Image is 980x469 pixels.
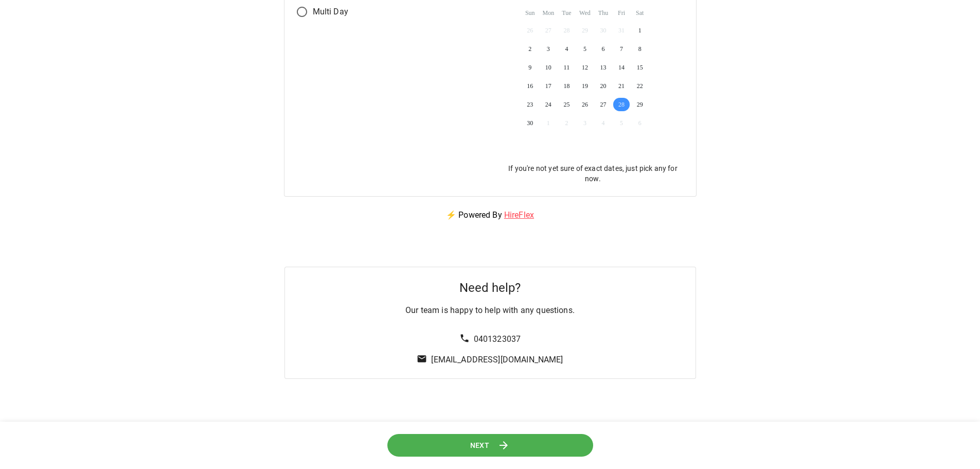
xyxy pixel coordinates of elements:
[521,77,539,95] button: 16
[313,6,348,18] span: Multi Day
[565,40,568,58] span: 4
[620,40,623,58] span: 7
[594,5,613,21] span: Thu
[637,77,643,95] span: 22
[594,95,613,114] button: 27
[612,77,631,95] button: 21
[631,40,649,58] button: 8
[558,77,576,95] button: 18
[558,58,576,77] button: 11
[558,95,576,114] button: 25
[528,40,531,58] span: 2
[576,95,594,114] button: 26
[558,40,576,58] button: 4
[545,58,551,77] span: 10
[600,77,607,95] span: 20
[539,95,558,114] button: 24
[521,95,539,114] button: 23
[631,21,649,40] button: 1
[576,5,594,21] span: Wed
[504,210,534,220] a: HireFlex
[521,114,539,132] button: 30
[539,77,558,95] button: 17
[618,95,625,114] span: 28
[576,58,594,77] button: 12
[563,95,569,114] span: 25
[618,77,625,95] span: 21
[459,280,521,296] h5: Need help?
[594,58,613,77] button: 13
[576,77,594,95] button: 19
[631,58,649,77] button: 15
[521,5,539,21] span: Sun
[434,197,546,234] p: ⚡ Powered By
[637,58,643,77] span: 15
[539,58,558,77] button: 10
[631,5,649,21] span: Sat
[618,58,625,77] span: 14
[612,40,631,58] button: 7
[527,114,533,132] span: 30
[547,40,550,58] span: 3
[405,304,575,317] p: Our team is happy to help with any questions.
[612,58,631,77] button: 14
[612,5,631,21] span: Fri
[602,40,605,58] span: 6
[503,163,684,184] p: If you're not yet sure of exact dates, just pick any for now.
[564,58,570,77] span: 11
[583,40,586,58] span: 5
[594,77,613,95] button: 20
[563,77,569,95] span: 18
[545,95,551,114] span: 24
[612,95,631,114] button: 28
[638,21,642,40] span: 1
[600,95,607,114] span: 27
[539,5,558,21] span: Mon
[638,40,642,58] span: 8
[474,333,521,345] p: 0401323037
[631,95,649,114] button: 29
[527,95,533,114] span: 23
[527,77,533,95] span: 16
[582,95,588,114] span: 26
[631,77,649,95] button: 22
[521,40,539,58] button: 2
[637,95,643,114] span: 29
[600,58,607,77] span: 13
[576,40,594,58] button: 5
[558,5,576,21] span: Tue
[528,58,531,77] span: 9
[545,77,551,95] span: 17
[521,58,539,77] button: 9
[582,77,588,95] span: 19
[431,355,563,364] a: [EMAIL_ADDRESS][DOMAIN_NAME]
[539,40,558,58] button: 3
[582,58,588,77] span: 12
[594,40,613,58] button: 6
